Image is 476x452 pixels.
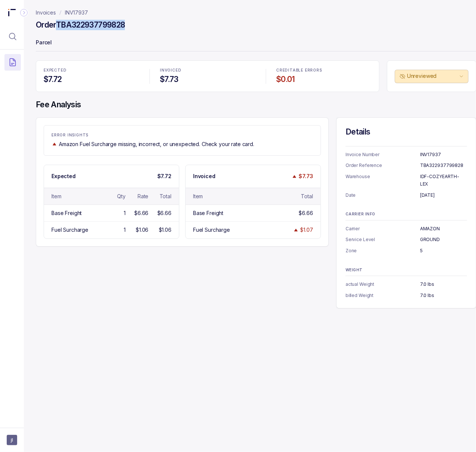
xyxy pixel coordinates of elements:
p: [DATE] [420,192,467,199]
p: $7.73 [299,173,313,180]
div: Base Freight [51,209,82,217]
div: $1.06 [136,226,148,234]
div: Collapse Icon [19,8,28,17]
p: 7.0 lbs [420,281,467,288]
button: Menu Icon Button DocumentTextIcon [4,54,21,70]
div: Item [51,193,61,200]
img: trend image [51,141,57,147]
p: WEIGHT [346,268,467,272]
div: Fuel Surcharge [51,226,88,234]
div: $6.66 [299,209,313,217]
div: $6.66 [134,209,148,217]
p: $7.72 [157,173,171,180]
div: Rate [138,193,148,200]
img: trend image [291,174,297,179]
p: CARRIER INFO [346,212,467,216]
div: Total [301,193,313,200]
p: ERROR INSIGHTS [51,133,313,138]
h4: $7.73 [160,74,255,85]
a: INV17937 [65,9,88,16]
p: Expected [51,173,76,180]
p: billed Weight [346,292,420,299]
p: Invoiced [193,173,215,180]
p: Invoice Number [346,151,420,158]
p: Unreviewed [407,72,458,80]
div: $1.07 [300,226,313,234]
div: Base Freight [193,209,223,217]
a: Invoices [36,9,56,16]
h4: $0.01 [276,74,372,85]
p: INVOICED [160,68,255,73]
p: Warehouse [346,173,420,187]
img: trend image [293,227,299,233]
h4: $7.72 [44,74,139,85]
p: CREDITABLE ERRORS [276,68,372,73]
p: Zone [346,247,420,255]
p: Service Level [346,236,420,243]
p: Date [346,192,420,199]
p: Carrier [346,225,420,233]
div: $1.06 [159,226,171,234]
button: Unreviewed [395,70,469,83]
div: Fuel Surcharge [193,226,230,234]
div: 1 [124,226,126,234]
h4: Order TBA322937799828 [36,20,125,30]
p: AMAZON [420,225,467,233]
div: Total [160,193,171,200]
button: Menu Icon Button MagnifyingGlassIcon [4,28,21,45]
p: Amazon Fuel Surcharge missing, incorrect, or unexpected. Check your rate card. [59,140,254,148]
div: Qty [117,193,126,200]
ul: Information Summary [346,225,467,255]
p: EXPECTED [44,68,139,73]
p: TBA322937799828 [420,162,467,169]
ul: Information Summary [346,151,467,199]
div: 1 [124,209,126,217]
div: Item [193,193,203,200]
p: INV17937 [420,151,467,158]
nav: breadcrumb [36,9,88,16]
p: actual Weight [346,281,420,288]
ul: Information Summary [346,281,467,299]
p: 7.0 lbs [420,292,467,299]
p: IDF-COZYEARTH-LEX [420,173,467,187]
p: Order Reference [346,162,420,169]
div: $6.66 [157,209,171,217]
button: User initials [7,435,17,445]
p: 5 [420,247,467,255]
h4: Details [346,127,467,137]
p: GROUND [420,236,467,243]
